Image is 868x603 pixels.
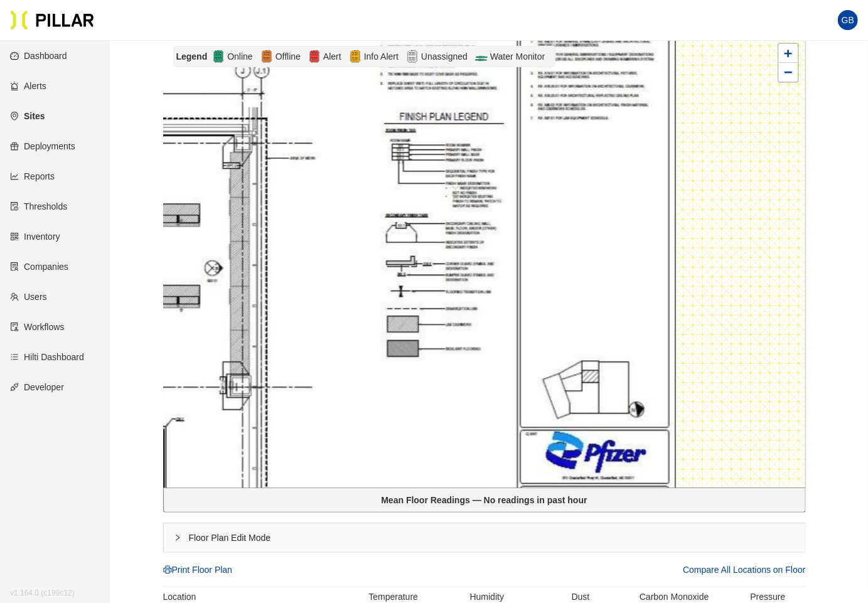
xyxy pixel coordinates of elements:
[349,49,362,64] img: Alert
[419,50,470,63] span: Unassigned
[683,563,805,577] a: Compare All Locations on Floor
[10,81,46,91] a: alertAlerts
[10,232,60,242] a: qrcodeInventory
[212,49,225,64] img: Online
[176,50,213,63] div: Legend
[10,262,68,272] a: solutionCompanies
[784,64,792,80] span: −
[10,10,94,30] img: Pillar Technologies
[10,201,67,211] a: exceptionThresholds
[362,50,401,63] span: Info Alert
[308,49,321,64] img: Alert
[10,51,67,61] a: dashboardDashboard
[488,50,547,63] span: Water Monitor
[169,493,800,507] div: Mean Floor Readings — No readings in past hour
[10,111,45,121] a: environmentSites
[10,322,64,332] a: auditWorkflows
[321,50,344,63] span: Alert
[406,49,419,64] img: Unassigned
[10,382,64,392] a: apiDeveloper
[273,50,303,63] span: Offline
[842,10,854,30] span: GB
[10,171,55,181] a: line-chartReports
[10,352,84,362] a: barsHilti Dashboard
[225,50,255,63] span: Online
[10,141,75,151] a: giftDeployments
[779,63,798,82] a: Zoom out
[10,292,47,302] a: teamUsers
[163,565,172,574] span: printer
[475,49,488,64] img: Flow-Monitor
[779,44,798,63] a: Zoom in
[784,45,792,61] span: +
[260,49,273,64] img: Offline
[164,523,805,552] div: rightFloor Plan Edit Mode
[174,534,181,542] span: right
[163,563,232,577] a: printerPrint Floor Plan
